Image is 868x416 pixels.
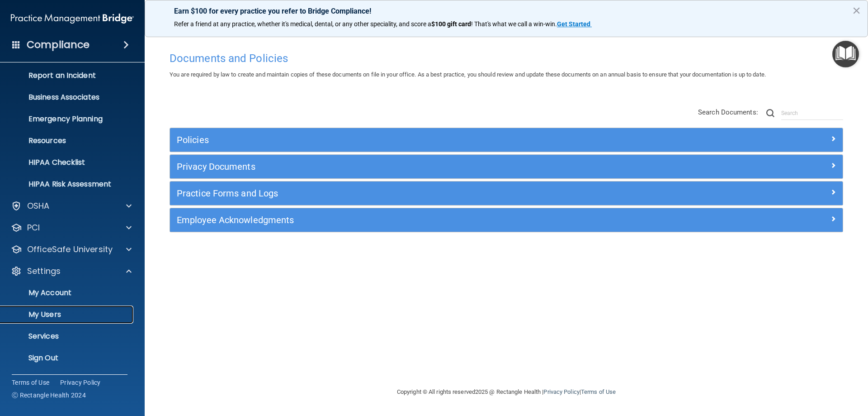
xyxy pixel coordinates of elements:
p: Settings [27,266,61,277]
a: Terms of Use [12,378,49,387]
a: Privacy Documents [177,159,836,174]
p: HIPAA Checklist [6,158,129,167]
p: Sign Out [6,354,129,363]
a: PCI [11,222,132,233]
p: HIPAA Risk Assessment [6,180,129,189]
p: Services [6,332,129,341]
p: PCI [27,222,40,233]
span: Refer a friend at any practice, whether it's medical, dental, or any other speciality, and score a [174,20,431,28]
span: ! That's what we call a win-win. [471,20,557,28]
h5: Employee Acknowledgments [177,215,668,225]
input: Search [781,106,843,120]
div: Copyright © All rights reserved 2025 @ Rectangle Health | | [341,378,671,406]
p: Earn $100 for every practice you refer to Bridge Compliance! [174,7,839,15]
p: Business Associates [6,93,129,102]
a: Practice Forms and Logs [177,186,836,201]
strong: Get Started [557,20,590,28]
p: My Account [6,288,129,297]
h5: Practice Forms and Logs [177,188,668,198]
h5: Privacy Documents [177,162,668,172]
a: OSHA [11,201,132,211]
p: My Users [6,310,129,319]
a: Employee Acknowledgments [177,213,836,227]
a: Privacy Policy [543,388,579,395]
span: Search Documents: [698,108,758,116]
img: ic-search.3b580494.png [766,109,774,117]
button: Close [852,3,861,18]
h4: Compliance [27,38,90,51]
h4: Documents and Policies [170,53,843,64]
a: Policies [177,133,836,147]
p: Emergency Planning [6,115,129,124]
a: Terms of Use [581,388,616,395]
h5: Policies [177,135,668,145]
p: Report an Incident [6,71,129,80]
p: Resources [6,136,129,145]
a: Settings [11,266,132,277]
p: OfficeSafe University [27,244,113,255]
strong: $100 gift card [431,20,471,28]
a: Get Started [557,20,592,28]
span: You are required by law to create and maintain copies of these documents on file in your office. ... [170,71,766,78]
span: Ⓒ Rectangle Health 2024 [12,391,86,400]
img: PMB logo [11,10,134,28]
button: Open Resource Center [832,41,859,67]
a: Privacy Policy [60,378,101,387]
p: OSHA [27,201,50,211]
a: OfficeSafe University [11,244,132,255]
